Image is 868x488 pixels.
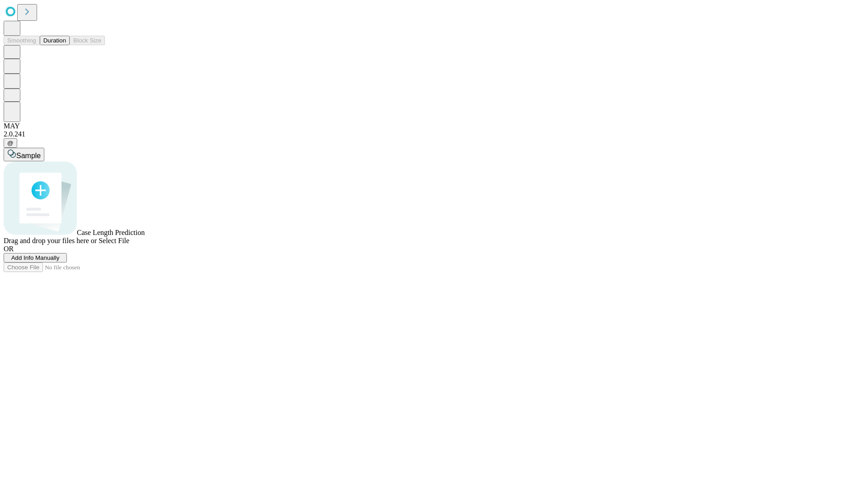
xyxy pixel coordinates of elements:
[4,130,864,138] div: 2.0.241
[77,229,145,236] span: Case Length Prediction
[4,36,40,45] button: Smoothing
[16,152,41,160] span: Sample
[4,253,67,263] button: Add Info Manually
[70,36,105,45] button: Block Size
[4,245,14,253] span: OR
[4,122,864,130] div: MAY
[40,36,70,45] button: Duration
[4,148,44,161] button: Sample
[7,140,14,146] span: @
[99,237,129,244] span: Select File
[11,254,60,261] span: Add Info Manually
[4,138,17,148] button: @
[4,237,97,244] span: Drag and drop your files here or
